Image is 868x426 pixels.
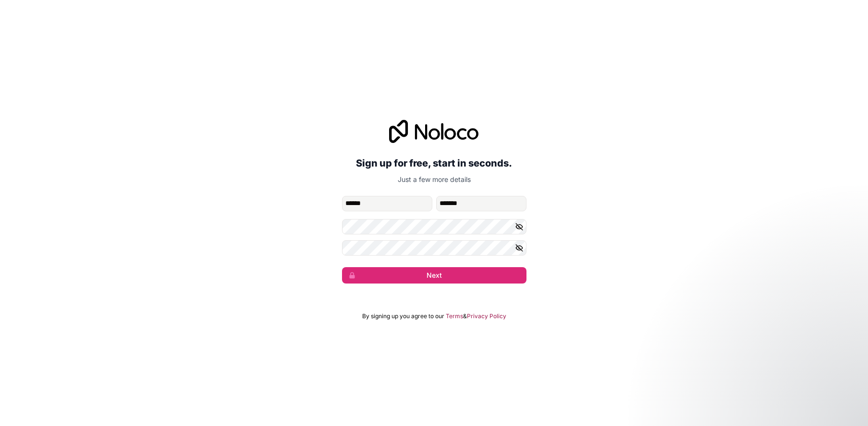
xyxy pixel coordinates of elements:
[436,196,526,211] input: family-name
[342,267,526,284] button: Next
[676,354,868,421] iframe: Intercom notifications message
[463,312,467,320] span: &
[342,175,526,184] p: Just a few more details
[342,196,432,211] input: given-name
[362,312,444,320] span: By signing up you agree to our
[342,155,526,172] h2: Sign up for free, start in seconds.
[467,312,506,320] a: Privacy Policy
[446,312,463,320] a: Terms
[342,240,526,256] input: Confirm password
[342,219,526,234] input: Password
